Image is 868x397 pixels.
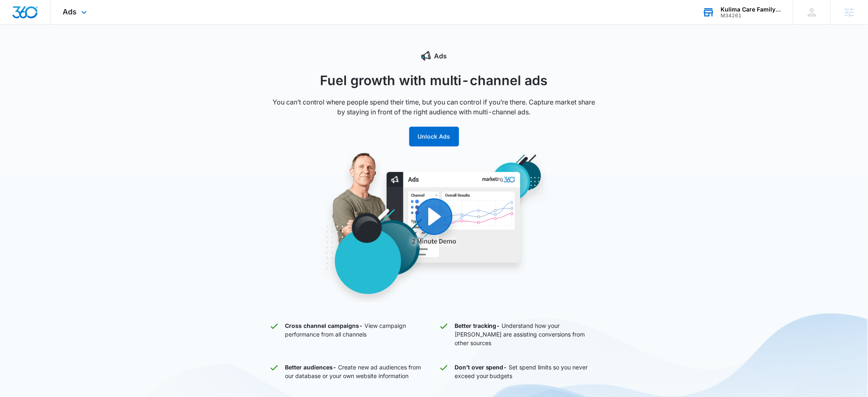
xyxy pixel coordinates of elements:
[455,321,599,347] p: Understand how your [PERSON_NAME] are assisting conversions from other sources
[721,13,781,19] div: account id
[63,7,77,16] span: Ads
[278,152,590,302] img: Ads
[285,321,429,347] p: View campaign performance from all channels
[269,51,599,61] div: Ads
[285,363,429,380] p: Create new ad audiences from our database or your own website information
[409,127,459,146] button: Unlock Ads
[285,364,336,371] strong: Better audiences -
[455,363,599,380] p: Set spend limits so you never exceed your budgets
[269,71,599,91] h1: Fuel growth with multi-channel ads
[721,6,781,13] div: account name
[269,97,599,117] p: You can’t control where people spend their time, but you can control if you’re there. Capture mar...
[285,322,363,329] strong: Cross channel campaigns -
[455,322,500,329] strong: Better tracking -
[455,364,507,371] strong: Don’t over spend -
[409,133,459,140] a: Unlock Ads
